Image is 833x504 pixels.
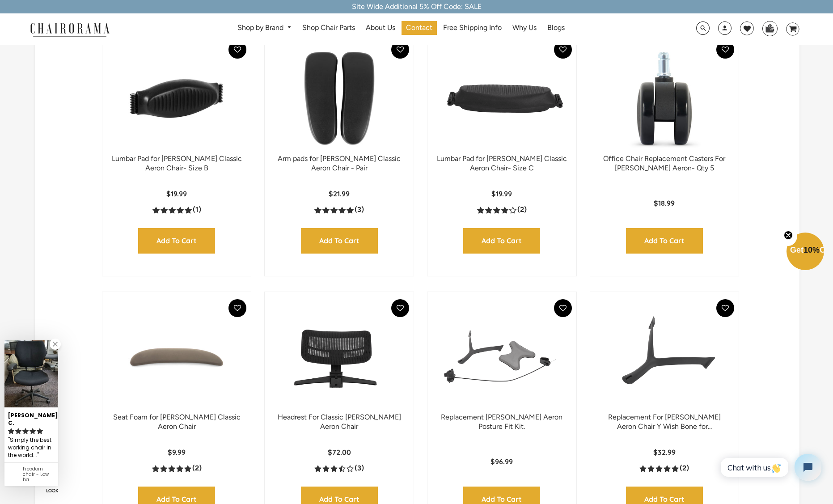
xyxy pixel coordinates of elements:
[463,228,540,254] input: Add to Cart
[366,23,395,33] span: About Us
[543,21,569,35] a: Blogs
[512,23,537,33] span: Why Us
[274,301,405,413] a: Headrest For Classic Herman Miller Aeron Chair - chairorama Headrest For Classic Herman Miller Ae...
[680,464,689,473] span: (2)
[111,42,242,154] a: Lumbar Pad for Herman Miller Classic Aeron Chair- Size B - chairorama Lumbar Pad for Herman Mille...
[436,301,567,413] a: Replacement Herman Miller Aeron Posture Fit Kit. - chairorama Replacement Herman Miller Aeron Pos...
[274,42,405,154] img: Arm pads for Herman Miller Classic Aeron Chair - Pair - chairorama
[491,189,512,198] span: $19.99
[112,154,242,172] a: Lumbar Pad for [PERSON_NAME] Classic Aeron Chair- Size B
[168,448,186,457] span: $9.99
[329,189,350,198] span: $21.99
[716,299,734,317] button: Add To Wishlist
[111,301,242,413] img: Seat Foam for Herman Miller Classic Aeron Chair - chairorama
[391,41,409,59] button: Add To Wishlist
[4,340,58,407] img: Katie. C. review of Freedom chair - Low back (Renewed)
[23,466,55,483] div: Freedom chair - Low back (Renewed)
[763,21,777,35] img: WhatsApp_Image_2024-07-12_at_16.23.01.webp
[298,21,359,35] a: Shop Chair Parts
[711,446,829,488] iframe: Tidio Chat
[152,464,202,473] a: 5.0 rating (2 votes)
[443,23,502,33] span: Free Shipping Info
[437,154,567,172] a: Lumbar Pad for [PERSON_NAME] Classic Aeron Chair- Size C
[554,299,572,317] button: Add To Wishlist
[436,42,567,154] a: Lumbar Pad for Herman Miller Classic Aeron Chair- Size C - chairorama Lumbar Pad for Herman Mille...
[166,189,187,198] span: $19.99
[639,464,689,473] a: 5.0 rating (2 votes)
[25,21,114,37] img: chairorama
[274,301,405,413] img: Headrest For Classic Herman Miller Aeron Chair - chairorama
[233,21,296,35] a: Shop by Brand
[654,199,675,208] span: $18.99
[8,428,14,434] svg: rating icon full
[314,205,364,215] a: 5.0 rating (3 votes)
[441,413,562,431] a: Replacement [PERSON_NAME] Aeron Posture Fit Kit.
[30,428,36,434] svg: rating icon full
[490,457,513,466] span: $96.99
[517,205,527,215] span: (2)
[406,23,432,33] span: Contact
[278,154,401,172] a: Arm pads for [PERSON_NAME] Classic Aeron Chair - Pair
[391,299,409,317] button: Add To Wishlist
[8,436,55,460] div: Simply the best working chair in the world....
[653,448,676,457] span: $32.99
[786,233,824,271] div: Get10%OffClose teaser
[790,246,831,254] span: Get Off
[15,428,21,434] svg: rating icon full
[803,246,820,254] span: 10%
[402,21,437,35] a: Contact
[152,21,650,38] nav: DesktopNavigation
[192,464,202,473] span: (2)
[111,301,242,413] a: Seat Foam for Herman Miller Classic Aeron Chair - chairorama Seat Foam for Herman Miller Classic ...
[716,41,734,59] button: Add To Wishlist
[328,448,351,457] span: $72.00
[301,228,378,254] input: Add to Cart
[436,301,567,413] img: Replacement Herman Miller Aeron Posture Fit Kit. - chairorama
[302,23,355,33] span: Shop Chair Parts
[228,299,246,317] button: Add To Wishlist
[22,428,29,434] svg: rating icon full
[355,464,364,473] span: (3)
[228,41,246,59] button: Add To Wishlist
[554,41,572,59] button: Add To Wishlist
[779,225,797,246] button: Close teaser
[111,42,242,154] img: Lumbar Pad for Herman Miller Classic Aeron Chair- Size B - chairorama
[113,413,241,431] a: Seat Foam for [PERSON_NAME] Classic Aeron Chair
[8,408,55,427] div: [PERSON_NAME]. C.
[193,205,201,215] span: (1)
[37,428,43,434] svg: rating icon full
[599,42,730,154] a: Office Chair Replacement Casters For Herman Miller Aeron- Qty 5 - chairorama Office Chair Replace...
[314,464,364,473] a: 3.3 rating (3 votes)
[599,301,730,413] img: Replacement For Herman Miller Aeron Chair Y Wish Bone for Posture Fit |Graphite| Size B - chairorama
[152,205,201,215] a: 5.0 rating (1 votes)
[439,21,506,35] a: Free Shipping Info
[278,413,401,431] a: Headrest For Classic [PERSON_NAME] Aeron Chair
[599,301,730,413] a: Replacement For Herman Miller Aeron Chair Y Wish Bone for Posture Fit |Graphite| Size B - chairor...
[138,228,215,254] input: Add to Cart
[547,23,565,33] span: Blogs
[608,413,721,431] a: Replacement For [PERSON_NAME] Aeron Chair Y Wish Bone for...
[436,42,567,154] img: Lumbar Pad for Herman Miller Classic Aeron Chair- Size C - chairorama
[603,154,725,172] a: Office Chair Replacement Casters For [PERSON_NAME] Aeron- Qty 5
[477,205,527,215] a: 4.0 rating (2 votes)
[361,21,400,35] a: About Us
[274,42,405,154] a: Arm pads for Herman Miller Classic Aeron Chair - Pair - chairorama Arm pads for Herman Miller Cla...
[599,42,730,154] img: Office Chair Replacement Casters For Herman Miller Aeron- Qty 5 - chairorama
[626,228,703,254] input: Add to Cart
[508,21,541,35] a: Why Us
[355,205,364,215] span: (3)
